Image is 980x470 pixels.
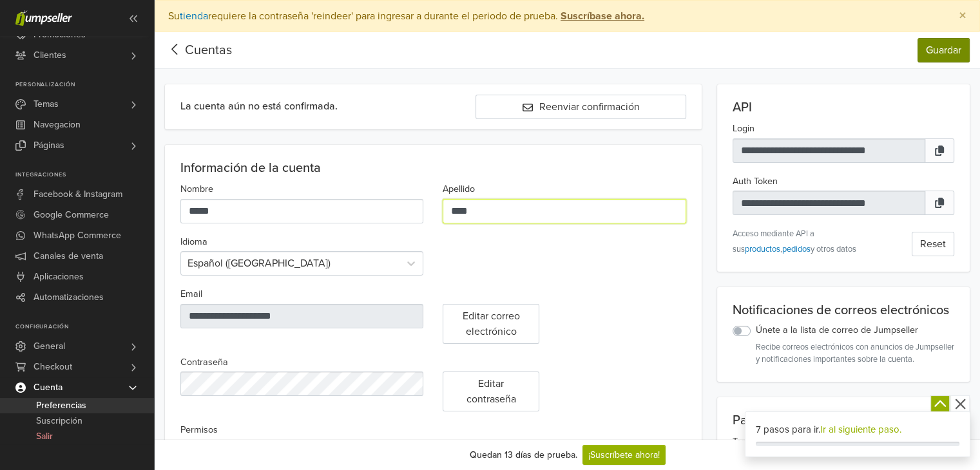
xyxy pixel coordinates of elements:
[180,235,207,249] label: Idioma
[476,95,686,119] button: Reenviar confirmación
[733,435,795,449] label: Tema del menú
[558,10,644,23] a: Suscríbase ahora.
[34,205,109,225] span: Google Commerce
[180,355,228,370] label: Contraseña
[820,424,901,435] a: Ir al siguiente paso.
[946,1,979,32] button: Close
[733,174,778,189] label: Auth Token
[34,336,65,357] span: General
[180,423,218,437] label: Permisos
[34,246,103,267] span: Canales de venta
[36,429,53,444] span: Salir
[34,94,59,115] span: Temas
[180,160,686,176] div: Información de la cuenta
[782,244,811,254] a: pedidos
[15,81,154,89] p: Personalización
[733,122,754,136] label: Login
[756,323,918,337] label: Únete a la lista de correo de Jumpseller
[470,448,577,462] div: Quedan 13 días de prueba.
[582,445,666,465] a: ¡Suscríbete ahora!
[443,304,539,344] button: Editar correo electrónico
[733,413,954,428] div: Panel de administrador
[180,182,213,196] label: Nombre
[34,184,122,205] span: Facebook & Instagram
[36,413,82,429] span: Suscripción
[34,377,62,398] span: Cuenta
[756,422,959,437] div: 7 pasos para ir.
[15,171,154,179] p: Integraciones
[443,371,539,411] button: Editar contraseña
[34,45,66,66] span: Clientes
[745,244,780,254] a: productos
[733,100,954,115] div: API
[34,287,104,308] span: Automatizaciones
[15,323,154,331] p: Configuración
[36,398,86,413] span: Preferencias
[561,10,644,23] strong: Suscríbase ahora.
[959,6,966,25] span: ×
[180,10,208,23] a: tienda
[918,38,970,62] button: Guardar
[34,115,81,135] span: Navegacion
[443,182,475,196] label: Apellido
[185,42,232,58] a: Cuentas
[756,341,954,366] small: Recibe correos electrónicos con anuncios de Jumpseller y notificaciones importantes sobre la cuenta.
[34,357,72,377] span: Checkout
[180,287,202,301] label: Email
[912,232,954,256] button: Reset
[34,135,64,156] span: Páginas
[180,100,476,113] h6: La cuenta aún no está confirmada.
[34,267,84,287] span: Aplicaciones
[34,225,121,246] span: WhatsApp Commerce
[733,303,954,318] div: Notificaciones de correos electrónicos
[733,229,856,254] small: Acceso mediante API a sus , y otros datos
